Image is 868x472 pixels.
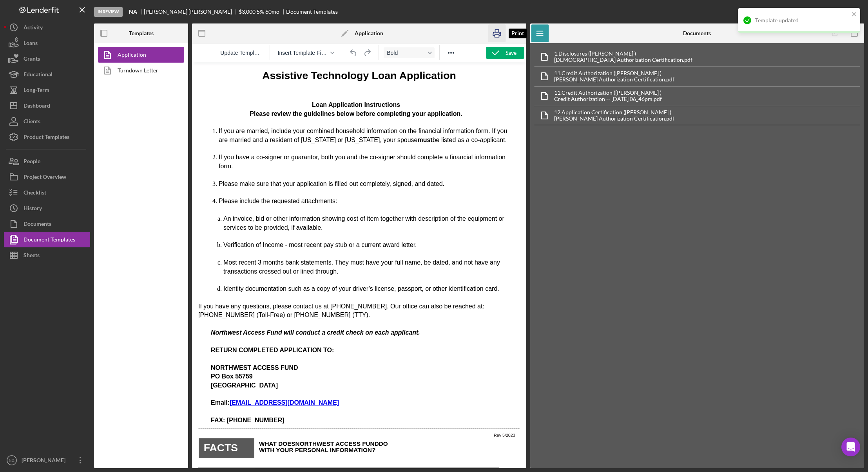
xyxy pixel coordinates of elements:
button: Project Overview [4,169,90,185]
b: Documents [683,30,711,36]
text: NG [9,458,14,463]
button: Loans [4,35,90,51]
div: People [24,153,40,171]
div: [PERSON_NAME] [20,452,71,470]
span: PO Box 55759 [19,311,61,317]
div: 12. Application Certification ([PERSON_NAME] ) [554,109,674,115]
div: Document Templates [24,232,75,249]
span: must [225,74,240,81]
div: Clients [24,113,40,131]
button: Dashboard [4,98,90,113]
span: Please include the requested attachments: [27,135,145,142]
button: Product Templates [4,129,90,145]
span: Please make sure that your application is filled out completely, signed, and dated. [27,118,252,125]
span: NORTHWEST ACCESS FUND [19,302,106,309]
span: Northwest Access Fund will conduct a credit check on each applicant. [19,267,228,274]
div: Credit Authorization -- [DATE] 06_46pm.pdf [554,96,662,102]
b: Templates [129,30,154,36]
span: An invoice, bid or other information showing cost of item together with description of the equipm... [31,153,312,168]
div: Long-Term [24,82,49,100]
span: $3,000 [239,8,256,15]
div: 5 % [257,9,264,15]
div: [PERSON_NAME] [PERSON_NAME] [144,9,239,15]
span: Rev 5/2023 [302,371,323,375]
a: Turndown Letter [98,63,180,78]
span: WHAT DOES DO WITH YOUR PERSONAL INFORMATION? [67,378,196,391]
div: Educational [24,67,53,84]
button: Document Templates [4,232,90,247]
a: [EMAIL_ADDRESS][DOMAIN_NAME] [38,337,147,344]
iframe: Rich Text Area [192,62,526,468]
b: NA [129,9,137,15]
div: [PERSON_NAME] Authorization Certification.pdf [554,76,674,83]
span: Email: [19,337,147,344]
a: Application [98,47,180,63]
div: Dashboard [24,98,50,115]
span: If you have any questions, please contact us at [PHONE_NUMBER]. Our office can also be reached at... [6,241,292,256]
div: History [24,200,42,218]
span: [GEOGRAPHIC_DATA] [19,320,86,326]
div: Sheets [24,247,40,265]
button: Save [486,47,524,59]
button: Sheets [4,247,90,263]
button: Educational [4,67,90,82]
div: 11. Credit Authorization ([PERSON_NAME] ) [554,90,662,96]
span: Insert Template Field [278,50,328,56]
button: Long-Term [4,82,90,98]
button: Undo [347,47,360,58]
div: 1. Disclosures ([PERSON_NAME] ) [554,50,692,57]
button: Checklist [4,185,90,200]
span: FAX: [PHONE_NUMBER] [19,355,92,361]
div: Product Templates [24,129,69,147]
button: Format Bold [384,47,435,58]
button: People [4,153,90,169]
button: Activity [4,20,90,35]
button: Clients [4,113,90,129]
span: Verification of Income - most recent pay stub or a current award letter. [31,179,225,186]
div: Activity [24,20,43,37]
div: Project Overview [24,169,66,187]
div: [PERSON_NAME] Authorization Certification.pdf [554,115,674,122]
span: be listed as a co-applicant. [241,74,315,81]
button: close [852,11,857,18]
span: FACTS [12,380,46,391]
span: Most recent 3 months bank statements. They must have your full name, be dated, and not have any t... [31,197,308,212]
span: RETURN COMPLETED APPLICATION TO: [19,285,142,291]
div: Loans [24,35,38,53]
div: 60 mo [265,9,279,15]
button: History [4,200,90,216]
span: Identity documentation such as a copy of your driver’s license, passport, or other identification... [31,223,307,230]
button: Grants [4,51,90,67]
span: NORTHWEST ACCESS FUND [103,378,187,385]
div: Grants [24,51,40,68]
button: Reveal or hide additional toolbar items [444,47,458,58]
button: Documents [4,216,90,232]
b: Application [355,30,383,36]
span: Bold [387,50,425,56]
div: Save [506,47,516,59]
span: Update Template [220,50,261,56]
button: Insert Template Field [275,47,337,58]
button: Redo [361,47,374,58]
button: NG[PERSON_NAME] [4,452,90,468]
div: Document Templates [286,9,338,15]
button: Reset the template to the current product template value [217,47,265,58]
div: Checklist [24,185,46,202]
